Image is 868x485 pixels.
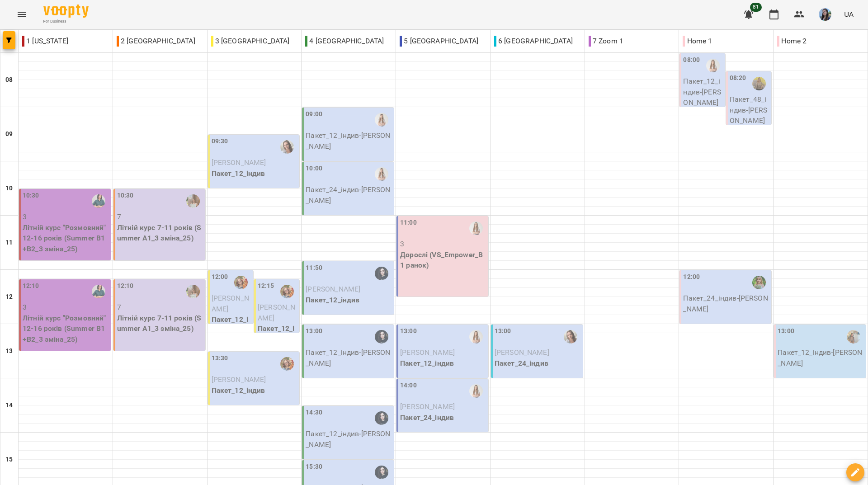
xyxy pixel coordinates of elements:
label: 12:00 [683,272,700,282]
p: 4 [GEOGRAPHIC_DATA] [305,36,384,47]
img: b6e1badff8a581c3b3d1def27785cccf.jpg [819,8,831,21]
h6: 08 [5,75,13,85]
p: Пакет_12_індив [212,168,298,179]
label: 13:00 [778,326,794,336]
img: Шевчук Аліна Олегівна [847,330,860,344]
img: Головко Наталія Олександрівна [186,285,200,298]
p: Home 2 [777,36,807,47]
p: Пакет_12_індив [212,314,251,335]
p: Літній курс 7-11 років (Summer A1_3 зміна_25) [117,222,203,244]
img: Бринько Анастасія Сергіївна [752,77,766,90]
label: 13:30 [212,353,228,363]
label: 12:00 [212,272,228,282]
img: Михно Віта Олександрівна [469,330,483,344]
div: Михно Віта Олександрівна [375,167,388,181]
span: [PERSON_NAME] [400,402,455,411]
img: Дворова Ксенія Василівна [752,276,766,289]
div: Божко Тетяна Олексіївна [234,276,248,289]
img: Михно Віта Олександрівна [706,59,720,72]
img: Мерквіладзе Саломе Теймуразівна [375,411,388,425]
h6: 15 [5,455,13,465]
img: Харченко Юлія Іванівна [92,285,105,298]
img: Мерквіладзе Саломе Теймуразівна [375,330,388,344]
label: 08:00 [683,55,700,65]
label: 10:30 [117,191,134,201]
p: Пакет_12_індив - [PERSON_NAME] [778,347,864,368]
label: 09:30 [212,137,228,146]
div: Божко Тетяна Олексіївна [280,357,294,371]
label: 13:00 [306,326,322,336]
label: 10:30 [23,191,39,201]
img: Головко Наталія Олександрівна [186,194,200,208]
p: 3 [23,212,109,222]
p: Пакет_12_індив [258,323,297,344]
h6: 14 [5,400,13,410]
label: 12:10 [23,281,39,291]
h6: 12 [5,292,13,302]
label: 11:00 [400,218,417,228]
label: 11:50 [306,263,322,273]
p: Пакет_24_індив [495,358,581,369]
h6: 13 [5,346,13,356]
p: 1 [US_STATE] [22,36,68,47]
img: Божко Тетяна Олексіївна [280,285,294,298]
span: [PERSON_NAME] [212,294,249,313]
span: 81 [750,3,762,12]
p: 3 [400,239,486,250]
label: 14:00 [400,381,417,391]
label: 12:15 [258,281,274,291]
span: [PERSON_NAME] [495,348,549,357]
img: Михно Віта Олександрівна [469,221,483,235]
p: 7 [117,302,203,313]
p: 5 [GEOGRAPHIC_DATA] [400,36,478,47]
img: Пасєка Катерина Василівна [564,330,577,344]
span: For Business [43,19,89,24]
label: 08:20 [730,73,746,83]
label: 13:00 [400,326,417,336]
p: 7 Zoom 1 [589,36,623,47]
span: [PERSON_NAME] [400,348,455,357]
p: Пакет_48_індив - [PERSON_NAME] [730,94,769,126]
img: Михно Віта Олександрівна [375,113,388,127]
label: 10:00 [306,164,322,174]
p: Пакет_12_індив - [PERSON_NAME] [306,347,392,368]
p: Пакет_12_індив [212,385,298,396]
label: 12:10 [117,281,134,291]
label: 13:00 [495,326,511,336]
div: Михно Віта Олександрівна [469,384,483,398]
label: 09:00 [306,109,322,119]
img: Мерквіладзе Саломе Теймуразівна [375,267,388,280]
p: Пакет_12_індив - [PERSON_NAME] [683,76,723,108]
h6: 10 [5,184,13,193]
p: Пакет_12_індив - [PERSON_NAME] [306,130,392,151]
span: [PERSON_NAME] [306,285,360,293]
img: Пасєка Катерина Василівна [280,140,294,154]
p: 3 [23,302,109,313]
p: Home 1 [683,36,712,47]
p: Пакет_24_індив - [PERSON_NAME] [306,184,392,206]
span: [PERSON_NAME] [212,375,266,384]
p: 3 [GEOGRAPHIC_DATA] [211,36,290,47]
img: Харченко Юлія Іванівна [92,194,105,208]
img: Мерквіладзе Саломе Теймуразівна [375,466,388,479]
p: Літній курс "Розмовний" 12-16 років (Summer B1+B2_3 зміна_25) [23,313,109,345]
button: Menu [11,4,33,25]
